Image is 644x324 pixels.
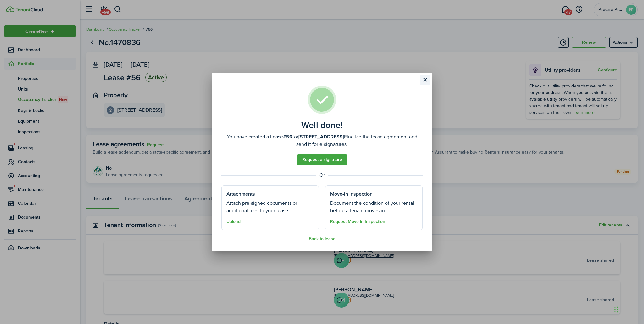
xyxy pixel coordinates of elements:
button: Close modal [420,75,430,85]
well-done-separator: Or [221,171,423,179]
div: Drag [614,300,618,319]
button: Upload [226,219,241,224]
well-done-section-title: Move-in Inspection [330,190,373,198]
b: [STREET_ADDRESS] [298,133,344,140]
iframe: Chat Widget [613,294,644,324]
well-done-section-description: Attach pre-signed documents or additional files to your lease. [226,199,314,215]
button: Request Move-in Inspection [330,219,385,224]
a: Request e-signature [297,154,347,165]
b: #56 [283,133,292,140]
well-done-section-title: Attachments [226,190,255,198]
well-done-section-description: Document the condition of your rental before a tenant moves in. [330,199,418,215]
well-done-title: Well done! [301,120,343,130]
button: Back to lease [309,237,336,242]
well-done-description: You have created a Lease for Finalize the lease agreement and send it for e-signatures. [221,133,423,148]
